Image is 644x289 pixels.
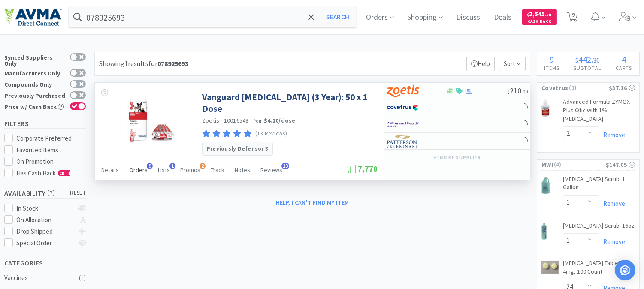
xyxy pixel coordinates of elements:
h4: Subtotal [567,64,609,72]
button: Help, I can't find my item [271,195,354,210]
span: 9 [147,163,153,169]
div: Corporate Preferred [17,133,86,144]
span: 10016543 [224,117,249,124]
a: $2,545.58Cash Back [522,6,557,29]
img: d149cd0c59984e368720b2c2e1bc995f_196150.png [541,261,559,274]
h4: Carts [609,64,639,72]
span: . 58 [545,12,552,18]
span: 9 [550,54,554,65]
span: ( 1 ) [568,84,609,92]
span: $ [507,88,510,95]
div: $147.05 [606,160,635,169]
span: 2,545 [527,10,552,18]
span: Cash Back [527,19,552,25]
div: Compounds Only [4,80,66,87]
a: Deals [491,14,515,21]
div: Favorited Items [17,145,86,155]
span: Sort [499,57,526,71]
div: Previously Purchased [4,91,66,99]
div: ( 1 ) [79,273,86,283]
span: 13 [281,163,289,169]
div: Vaccines [4,273,74,283]
span: 2 [200,163,206,169]
a: [MEDICAL_DATA] Scrub: 1 Gallon [563,175,635,195]
span: ( 4 ) [553,160,606,169]
button: Search [320,7,355,27]
span: 210 [507,86,528,96]
img: fc6b21998ad247e491af3d35dc88afb0_1004.png [541,177,550,194]
strong: 078925693 [157,59,188,68]
span: Lists [158,166,170,174]
span: for [148,59,188,68]
div: Special Order [17,238,74,248]
span: Covetrus [541,83,568,93]
a: Remove [599,199,625,208]
div: . [567,55,609,64]
img: a673e5ab4e5e497494167fe422e9a3ab.png [387,84,419,97]
a: Vanguard [MEDICAL_DATA] (3 Year): 50 x 1 Dose [202,91,375,115]
div: Drop Shipped [17,226,74,237]
span: Has Cash Back [17,169,70,177]
span: Orders [129,166,148,174]
a: [MEDICAL_DATA] Tablets: 4mg, 100 Count [563,259,635,279]
a: Advanced Formula ZYMOX Plus Otic with 1% [MEDICAL_DATA] [563,98,635,126]
div: On Allocation [17,215,74,225]
div: Showing 1 results [99,58,188,69]
h5: Categories [4,258,86,268]
img: e4e33dab9f054f5782a47901c742baa9_102.png [4,8,62,26]
strong: Previously Defensor 3 [207,145,268,152]
img: 178ba1d8cd1843d3920f32823816c1bf_34505.png [541,99,550,117]
div: Price w/ Cash Back [4,102,66,110]
span: · [221,117,223,124]
span: 442 [579,54,592,65]
span: Track [211,166,224,174]
input: Search by item, sku, manufacturer, ingredient, size... [69,7,356,27]
strong: $4.20 / dose [264,117,296,124]
h5: Filters [4,119,86,129]
a: [MEDICAL_DATA] Scrub: 16oz [563,222,635,234]
span: · [250,117,252,124]
span: 4 [622,54,626,65]
div: Open Intercom Messenger [615,260,635,280]
span: 30 [593,56,600,64]
a: Zoetis [202,117,220,124]
p: Help [466,57,495,71]
a: Remove [599,131,625,139]
span: Notes [235,166,250,174]
span: Details [101,166,119,174]
img: f5e969b455434c6296c6d81ef179fa71_3.png [387,135,419,148]
div: Synced Suppliers Only [4,53,66,66]
span: reset [70,189,86,198]
span: from [253,118,263,124]
img: 77fca1acd8b6420a9015268ca798ef17_1.png [387,101,419,114]
button: +1more supplier [429,151,485,163]
div: Manufacturers Only [4,69,66,76]
img: 45360b9ea45a4a3e985a74ab57df323c_348489.png [123,91,178,147]
span: $ [576,56,579,64]
div: In Stock [17,203,74,214]
a: Discuss [453,14,484,21]
img: f6b2451649754179b5b4e0c70c3f7cb0_2.png [387,118,419,131]
img: 3f604ca56bde4428809e4ac266d5838e_1005.png [541,223,547,240]
span: Reviews [260,166,282,174]
p: (13 Reviews) [255,129,287,138]
span: 7,778 [348,164,378,174]
span: CB [58,171,67,176]
div: $37.16 [609,83,635,93]
div: On Promotion [17,157,86,167]
span: . 00 [521,88,528,95]
span: Promos [180,166,200,174]
a: 9 [564,15,581,22]
span: MWI [541,160,553,169]
span: $ [527,12,529,18]
a: Remove [599,238,625,246]
span: 1 [169,163,175,169]
h5: Availability [4,188,86,198]
h4: Items [537,64,567,72]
